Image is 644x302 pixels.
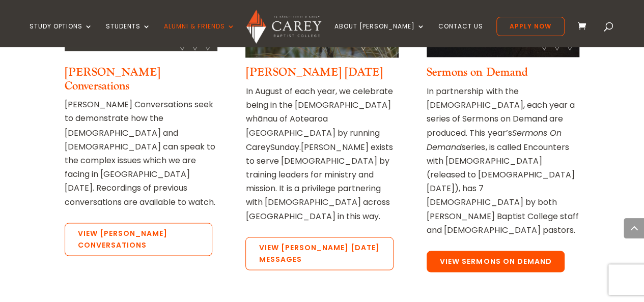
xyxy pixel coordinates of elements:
a: [PERSON_NAME] [DATE] [245,65,382,79]
a: View [PERSON_NAME] [DATE] Messages [245,237,393,270]
a: Alumni & Friends [164,23,235,47]
span: [PERSON_NAME] Conversations seek to demonstrate how the [DEMOGRAPHIC_DATA] and [DEMOGRAPHIC_DATA]... [65,99,215,207]
a: Sermons on Demand [427,65,527,79]
a: [PERSON_NAME] Conversations [65,65,160,93]
a: Apply Now [496,17,565,36]
em: Sermons On Demand [427,127,561,152]
a: Study Options [30,23,93,47]
a: About [PERSON_NAME] [334,23,425,47]
a: View [PERSON_NAME] Conversations [65,223,212,256]
a: Students [106,23,151,47]
a: Contact Us [438,23,483,47]
img: Carey Baptist College [246,10,321,44]
p: In August of each year, we celebrate being in the [DEMOGRAPHIC_DATA] whānau of Aotearoa [GEOGRAPH... [245,84,398,223]
span: series, is called Encounters with [DEMOGRAPHIC_DATA] (released to [DEMOGRAPHIC_DATA] [DATE]), has... [427,141,578,235]
span: In partnership with the [DEMOGRAPHIC_DATA], each year a series of Sermons on Demand are produced.... [427,85,574,139]
a: View Sermons on Demand [427,251,565,272]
